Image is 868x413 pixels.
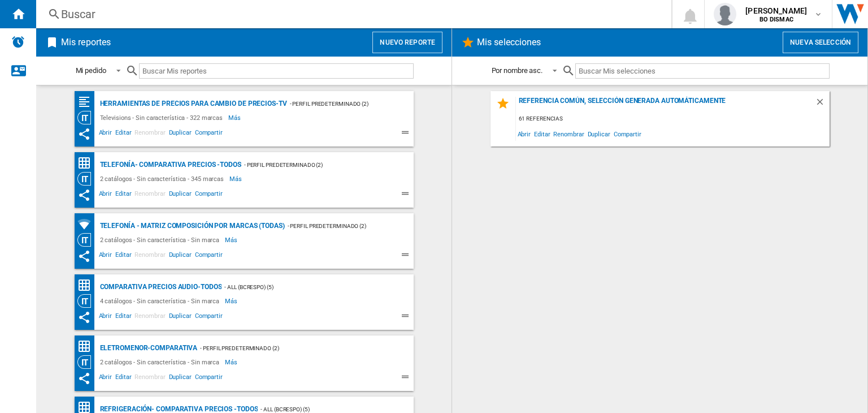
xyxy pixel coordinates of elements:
[241,158,391,172] div: - Perfil predeterminado (2)
[492,66,543,75] div: Por nombre asc.
[167,188,193,202] span: Duplicar
[114,188,133,202] span: Editar
[77,172,97,186] div: Visión Categoría
[133,372,167,385] span: Renombrar
[225,355,239,369] span: Más
[77,156,97,170] div: Matriz de precios
[114,311,133,324] span: Editar
[97,188,114,202] span: Abrir
[97,249,114,263] span: Abrir
[612,126,643,141] span: Compartir
[77,278,97,292] div: Matriz de precios
[77,188,91,202] ng-md-icon: Este reporte se ha compartido contigo
[77,233,97,247] div: Visión Categoría
[225,294,239,308] span: Más
[133,127,167,141] span: Renombrar
[133,311,167,324] span: Renombrar
[114,372,133,385] span: Editar
[575,63,829,79] input: Buscar Mis selecciones
[76,66,106,75] div: Mi pedido
[114,249,133,263] span: Editar
[11,35,25,49] img: alerts-logo.svg
[97,219,285,233] div: Telefonía - Matriz Composición por marcas (Todas)
[114,127,133,141] span: Editar
[586,126,612,141] span: Duplicar
[97,372,114,385] span: Abrir
[745,5,807,16] span: [PERSON_NAME]
[229,172,244,186] span: Más
[197,341,390,355] div: - Perfil predeterminado (2)
[77,127,91,141] ng-md-icon: Este reporte se ha compartido contigo
[475,32,544,53] h2: Mis selecciones
[516,112,830,126] div: 61 referencias
[193,249,224,263] span: Compartir
[783,32,858,53] button: Nueva selección
[97,111,229,124] div: Televisions - Sin característica - 322 marcas
[714,3,736,25] img: profile.jpg
[285,219,391,233] div: - Perfil predeterminado (2)
[228,111,242,124] span: Más
[133,249,167,263] span: Renombrar
[193,188,224,202] span: Compartir
[532,126,552,141] span: Editar
[193,311,224,324] span: Compartir
[97,341,198,355] div: Eletromenor-Comparativa
[77,311,91,324] ng-md-icon: Este reporte se ha compartido contigo
[552,126,585,141] span: Renombrar
[372,32,442,53] button: Nuevo reporte
[193,372,224,385] span: Compartir
[77,95,97,109] div: Cuartiles de retailers
[287,97,391,111] div: - Perfil predeterminado (2)
[97,355,225,369] div: 2 catálogos - Sin característica - Sin marca
[167,127,193,141] span: Duplicar
[77,372,91,385] ng-md-icon: Este reporte se ha compartido contigo
[61,6,642,22] div: Buscar
[193,127,224,141] span: Compartir
[516,126,533,141] span: Abrir
[59,32,113,53] h2: Mis reportes
[97,127,114,141] span: Abrir
[97,158,241,172] div: Telefonía- Comparativa Precios -Todos
[77,111,97,124] div: Visión Categoría
[77,217,97,231] div: Cobertura de retailers
[167,372,193,385] span: Duplicar
[222,280,390,294] div: - ALL (bcrespo) (5)
[77,249,91,263] ng-md-icon: Este reporte se ha compartido contigo
[77,355,97,369] div: Visión Categoría
[167,311,193,324] span: Duplicar
[516,97,815,112] div: Referencia común, selección generada automáticamente
[815,97,830,112] div: Borrar
[77,339,97,354] div: Matriz de precios
[97,280,222,294] div: Comparativa Precios Audio-Todos
[225,233,239,247] span: Más
[759,16,793,23] b: BO DISMAC
[133,188,167,202] span: Renombrar
[97,294,225,308] div: 4 catálogos - Sin característica - Sin marca
[139,63,414,79] input: Buscar Mis reportes
[77,294,97,308] div: Visión Categoría
[97,172,230,186] div: 2 catálogos - Sin característica - 345 marcas
[167,249,193,263] span: Duplicar
[97,311,114,324] span: Abrir
[97,233,225,247] div: 2 catálogos - Sin característica - Sin marca
[97,97,287,111] div: Herramientas de Precios para Cambio de Precios-TV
